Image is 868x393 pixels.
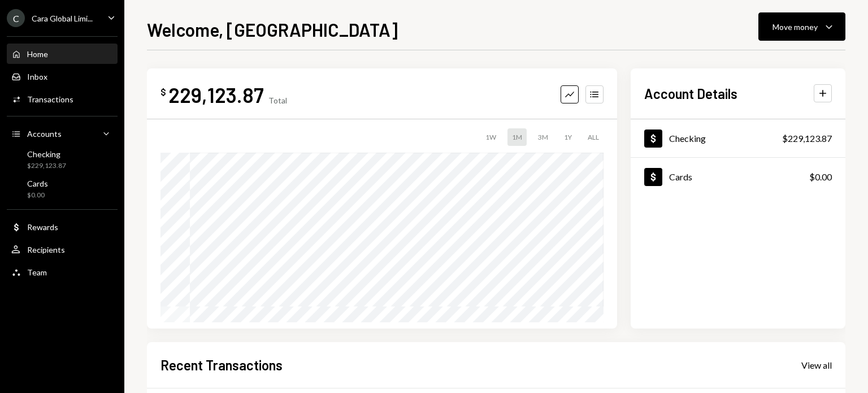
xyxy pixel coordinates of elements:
[559,128,576,146] div: 1Y
[268,96,287,105] div: Total
[27,179,48,188] div: Cards
[147,18,398,41] h1: Welcome, [GEOGRAPHIC_DATA]
[27,72,47,81] div: Inbox
[7,89,118,109] a: Transactions
[801,360,832,371] div: View all
[7,262,118,282] a: Team
[27,191,48,200] div: $0.00
[27,222,58,232] div: Rewards
[669,171,692,182] div: Cards
[7,44,118,64] a: Home
[809,170,832,184] div: $0.00
[7,9,25,27] div: C
[27,149,66,159] div: Checking
[7,123,118,144] a: Accounts
[7,217,118,237] a: Rewards
[533,128,553,146] div: 3M
[168,82,264,107] div: 229,123.87
[583,128,604,146] div: ALL
[644,84,737,103] h2: Account Details
[481,128,501,146] div: 1W
[801,359,832,371] a: View all
[772,21,818,33] div: Move money
[27,161,66,171] div: $229,123.87
[7,175,118,202] a: Cards$0.00
[631,158,845,196] a: Cards$0.00
[507,128,527,146] div: 1M
[7,146,118,173] a: Checking$229,123.87
[782,132,832,145] div: $229,123.87
[631,119,845,157] a: Checking$229,123.87
[7,66,118,87] a: Inbox
[669,133,706,144] div: Checking
[7,239,118,260] a: Recipients
[27,267,47,277] div: Team
[32,14,93,23] div: Cara Global Limi...
[160,356,283,374] h2: Recent Transactions
[160,87,166,98] div: $
[27,94,73,104] div: Transactions
[27,245,65,254] div: Recipients
[27,129,62,139] div: Accounts
[27,49,48,59] div: Home
[758,12,845,41] button: Move money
